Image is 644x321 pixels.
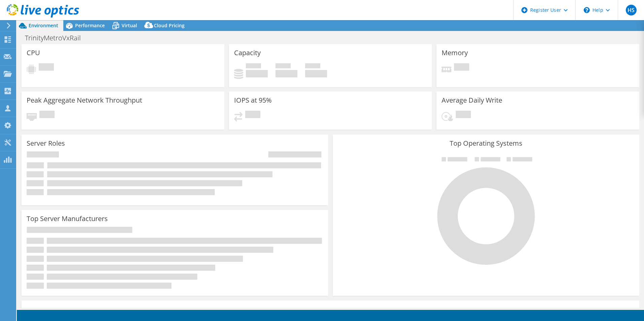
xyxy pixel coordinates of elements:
[456,111,471,120] span: Pending
[338,140,634,147] h3: Top Operating Systems
[39,63,54,72] span: Pending
[626,5,637,15] span: HS
[442,49,468,57] h3: Memory
[39,111,55,120] span: Pending
[234,49,261,57] h3: Capacity
[234,97,272,104] h3: IOPS at 95%
[305,63,320,70] span: Total
[584,7,590,13] svg: \n
[454,63,469,72] span: Pending
[22,34,91,42] h1: TrinityMetroVxRail
[276,70,297,77] h4: 0 GiB
[122,22,137,29] span: Virtual
[75,22,105,29] span: Performance
[27,97,142,104] h3: Peak Aggregate Network Throughput
[245,111,260,120] span: Pending
[27,140,65,147] h3: Server Roles
[246,63,261,70] span: Used
[442,97,502,104] h3: Average Daily Write
[27,49,40,57] h3: CPU
[154,22,185,29] span: Cloud Pricing
[29,22,58,29] span: Environment
[305,70,327,77] h4: 0 GiB
[27,215,108,222] h3: Top Server Manufacturers
[246,70,268,77] h4: 0 GiB
[276,63,291,70] span: Free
